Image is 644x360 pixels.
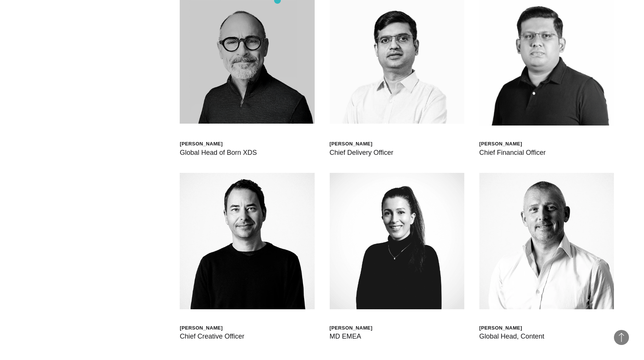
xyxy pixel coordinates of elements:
[330,325,373,331] div: [PERSON_NAME]
[479,325,544,331] div: [PERSON_NAME]
[479,141,546,147] div: [PERSON_NAME]
[330,331,373,342] div: MD EMEA
[180,173,314,309] img: Mark Allardice
[330,173,464,309] img: HELEN JOANNA WOOD
[180,141,257,147] div: [PERSON_NAME]
[180,325,244,331] div: [PERSON_NAME]
[479,147,546,158] div: Chief Financial Officer
[479,331,544,342] div: Global Head, Content
[180,331,244,342] div: Chief Creative Officer
[479,173,614,309] img: Steve Waller
[330,147,394,158] div: Chief Delivery Officer
[180,147,257,158] div: Global Head of Born XDS
[614,330,629,345] button: Back to Top
[330,141,394,147] div: [PERSON_NAME]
